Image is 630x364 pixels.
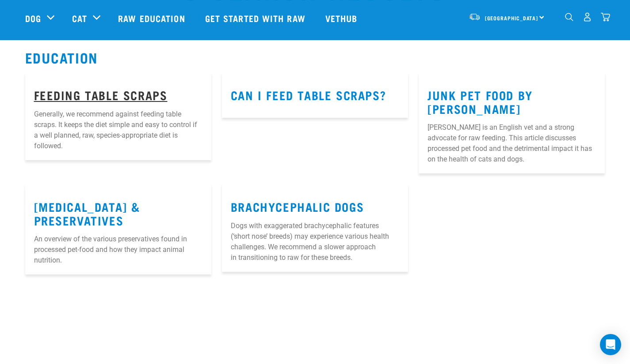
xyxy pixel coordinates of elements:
a: Vethub [317,0,369,36]
p: [PERSON_NAME] is an English vet and a strong advocate for raw feeding. This article discusses pro... [428,122,596,165]
a: Get started with Raw [196,0,317,36]
a: Raw Education [109,0,196,36]
div: Open Intercom Messenger [600,334,621,355]
a: Cat [72,11,87,25]
span: [GEOGRAPHIC_DATA] [485,16,538,19]
p: An overview of the various preservatives found in processed pet-food and how they impact animal n... [34,234,202,266]
h2: Education [25,49,605,65]
a: Feeding Table Scraps [34,91,168,98]
a: Brachycephalic Dogs [231,203,364,210]
img: van-moving.png [469,13,481,21]
p: Generally, we recommend against feeding table scraps. It keeps the diet simple and easy to contro... [34,109,202,151]
a: Dog [25,11,41,25]
a: Junk Pet Food by [PERSON_NAME] [428,91,533,112]
img: user.png [583,12,592,22]
a: [MEDICAL_DATA] & Preservatives [34,203,141,223]
img: home-icon-1@2x.png [565,13,573,21]
a: Can I feed table scraps? [231,91,386,98]
p: Dogs with exaggerated brachycephalic features (‘short nose’ breeds) may experience various health... [231,221,399,263]
img: home-icon@2x.png [601,12,610,22]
